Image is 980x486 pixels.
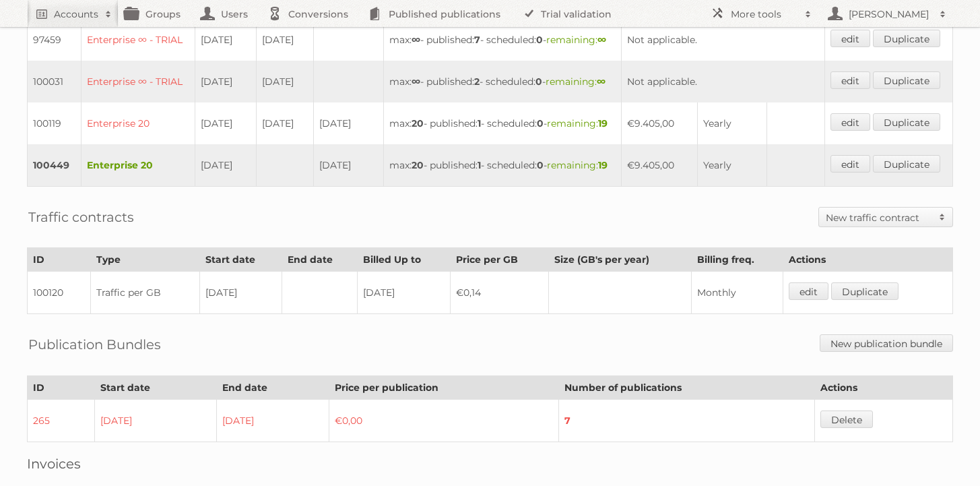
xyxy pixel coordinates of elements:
th: Type [90,248,199,272]
th: ID [28,248,91,272]
strong: 19 [598,117,608,129]
td: Not applicable. [621,19,824,61]
strong: 0 [537,159,544,171]
td: max: - published: - scheduled: - [384,19,622,61]
th: Billed Up to [358,248,451,272]
td: [DATE] [257,19,314,61]
strong: 20 [412,159,424,171]
span: Toggle [932,208,952,226]
th: End date [216,376,329,400]
td: €9.405,00 [621,102,697,144]
h2: New traffic contract [826,211,932,224]
span: remaining: [546,34,606,46]
h2: Accounts [54,7,98,21]
strong: 0 [535,75,542,88]
a: Duplicate [873,155,940,173]
td: €0,14 [451,272,549,314]
a: edit [830,71,870,89]
a: edit [830,30,870,47]
td: Yearly [698,144,767,187]
a: edit [830,113,870,131]
th: Number of publications [558,376,814,400]
td: 100449 [28,144,81,187]
strong: 7 [474,34,480,46]
td: Enterprise ∞ - TRIAL [81,19,195,61]
td: Enterprise ∞ - TRIAL [81,61,195,102]
span: remaining: [546,75,606,88]
h2: More tools [731,7,798,21]
a: Duplicate [873,30,940,47]
td: [DATE] [314,102,384,144]
a: New traffic contract [819,208,952,226]
td: Not applicable. [621,61,824,102]
td: [DATE] [195,102,257,144]
td: [DATE] [195,61,257,102]
td: [DATE] [314,144,384,187]
a: New publication bundle [820,334,953,352]
strong: 19 [598,159,608,171]
td: [DATE] [216,400,329,442]
strong: 20 [412,117,424,129]
td: [DATE] [257,61,314,102]
strong: ∞ [597,34,606,46]
th: Price per GB [451,248,549,272]
td: max: - published: - scheduled: - [384,102,622,144]
h2: Invoices [27,456,953,472]
h2: Traffic contracts [28,207,134,227]
strong: 7 [564,415,570,427]
h2: [PERSON_NAME] [845,7,933,21]
strong: ∞ [597,75,606,88]
th: Actions [814,376,952,400]
strong: 1 [478,117,481,129]
td: Traffic per GB [90,272,199,314]
th: Price per publication [329,376,559,400]
span: remaining: [547,159,608,171]
strong: 2 [474,75,480,88]
td: max: - published: - scheduled: - [384,61,622,102]
th: Billing freq. [691,248,783,272]
a: Delete [820,411,873,428]
strong: 0 [537,117,544,129]
strong: ∞ [412,34,420,46]
th: Start date [94,376,216,400]
td: 100031 [28,61,81,102]
td: [DATE] [195,19,257,61]
th: Actions [783,248,953,272]
td: 97459 [28,19,81,61]
td: 265 [28,400,95,442]
th: End date [282,248,357,272]
td: [DATE] [199,272,282,314]
th: Start date [199,248,282,272]
a: edit [830,155,870,173]
h2: Publication Bundles [28,334,161,355]
a: edit [789,282,828,300]
td: max: - published: - scheduled: - [384,144,622,187]
td: [DATE] [195,144,257,187]
td: 100120 [28,272,91,314]
td: Yearly [698,102,767,144]
strong: 1 [478,159,481,171]
td: [DATE] [257,102,314,144]
a: Duplicate [831,282,899,300]
td: Enterprise 20 [81,102,195,144]
a: Duplicate [873,71,940,89]
td: €0,00 [329,400,559,442]
th: ID [28,376,95,400]
strong: ∞ [412,75,420,88]
td: 100119 [28,102,81,144]
td: Enterprise 20 [81,144,195,187]
td: Monthly [691,272,783,314]
strong: 0 [536,34,543,46]
td: €9.405,00 [621,144,697,187]
th: Size (GB's per year) [549,248,692,272]
a: Duplicate [873,113,940,131]
td: [DATE] [358,272,451,314]
span: remaining: [547,117,608,129]
td: [DATE] [94,400,216,442]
